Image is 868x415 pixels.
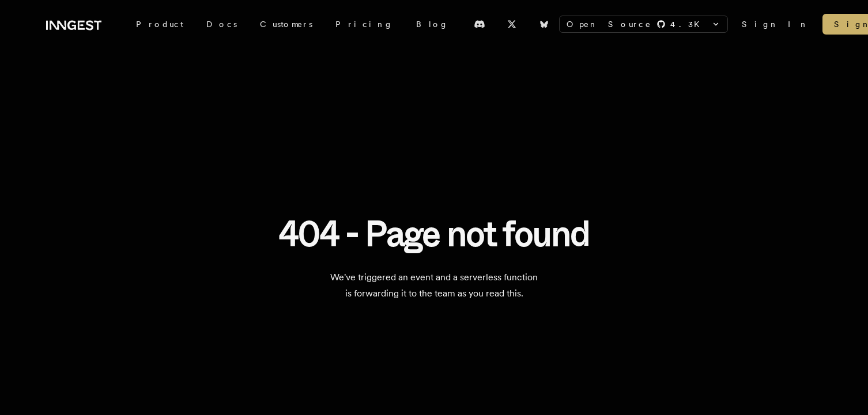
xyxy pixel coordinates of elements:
[499,15,524,33] a: X
[195,14,248,35] a: Docs
[324,14,405,35] a: Pricing
[567,18,652,30] span: Open Source
[405,14,460,35] a: Blog
[268,269,600,302] p: We've triggered an event and a serverless function is forwarding it to the team as you read this.
[670,18,707,30] span: 4.3 K
[531,15,557,33] a: Bluesky
[124,14,195,35] div: Product
[278,214,590,253] h1: 404 - Page not found
[467,15,492,33] a: Discord
[742,18,809,30] a: Sign In
[248,14,324,35] a: Customers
